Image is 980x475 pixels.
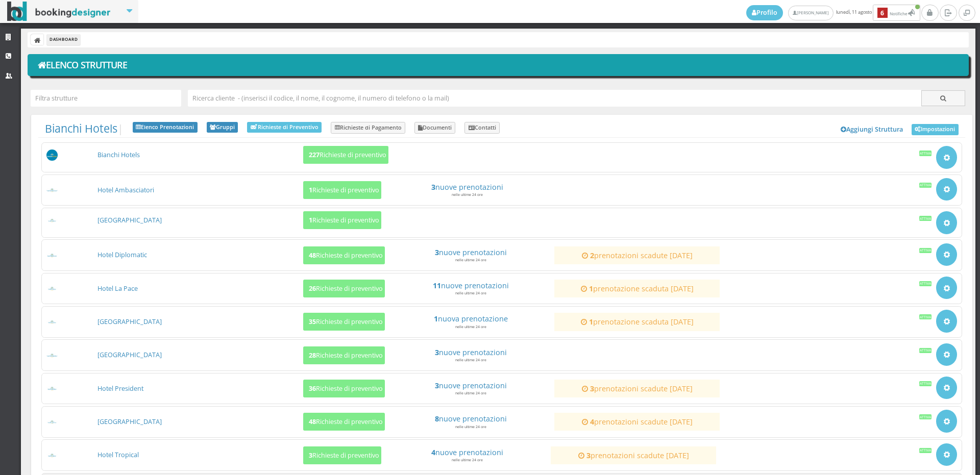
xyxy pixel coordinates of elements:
a: [PERSON_NAME] [788,6,834,20]
b: 227 [309,151,320,159]
h5: Richieste di preventivo [306,318,383,326]
strong: 3 [431,182,435,192]
button: 26Richieste di preventivo [303,280,385,297]
strong: 2 [590,251,594,260]
b: 28 [309,351,316,360]
a: 3nuove prenotazioni [393,348,549,357]
h5: Richieste di preventivo [306,252,383,259]
a: Hotel Diplomatic [97,251,147,259]
button: 6Notifiche [873,5,920,21]
strong: 3 [590,384,594,393]
h1: Elenco Strutture [35,57,962,74]
a: Aggiungi Struttura [836,122,909,137]
h4: prenotazioni scadute [DATE] [559,417,715,426]
img: da2a24d07d3611ed9c9d0608f5526cb6_max100.png [46,386,58,391]
a: 3prenotazioni scadute [DATE] [559,384,715,393]
div: Attiva [919,281,932,286]
strong: 3 [435,381,439,390]
div: Attiva [919,248,932,253]
h4: nuove prenotazioni [389,448,545,457]
small: nelle ultime 24 ore [455,358,486,362]
b: 48 [309,417,316,426]
img: b34dc2487d3611ed9c9d0608f5526cb6_max100.png [46,218,58,223]
small: nelle ultime 24 ore [455,258,486,262]
img: d1a594307d3611ed9c9d0608f5526cb6_max100.png [46,353,58,358]
h5: Richieste di preventivo [306,452,379,459]
button: 48Richieste di preventivo [303,246,385,264]
a: [GEOGRAPHIC_DATA] [97,216,162,224]
b: 3 [309,451,312,460]
img: ea773b7e7d3611ed9c9d0608f5526cb6_max100.png [46,420,58,424]
img: f1a57c167d3611ed9c9d0608f5526cb6_max100.png [46,453,58,458]
a: Profilo [746,5,783,20]
img: a22403af7d3611ed9c9d0608f5526cb6_max100.png [46,188,58,192]
a: 4prenotazioni scadute [DATE] [559,417,715,426]
button: 35Richieste di preventivo [303,313,385,331]
b: 48 [309,251,316,260]
strong: 8 [435,414,439,423]
a: Bianchi Hotels [45,121,117,136]
a: 3prenotazioni scadute [DATE] [555,451,712,460]
a: 8nuove prenotazioni [393,414,549,423]
a: 3nuove prenotazioni [393,248,549,257]
img: c99f326e7d3611ed9c9d0608f5526cb6_max100.png [46,320,58,324]
a: Gruppi [207,122,238,133]
a: Elenco Prenotazioni [133,122,198,133]
img: baa77dbb7d3611ed9c9d0608f5526cb6_max100.png [46,253,58,258]
div: Attiva [919,348,932,353]
a: Hotel La Pace [97,284,138,293]
strong: 3 [435,347,439,357]
h5: Richieste di preventivo [306,151,386,159]
a: 1prenotazione scaduta [DATE] [559,284,715,293]
h4: prenotazioni scadute [DATE] [555,451,712,460]
h5: Richieste di preventivo [306,285,383,292]
a: Hotel Ambasciatori [97,186,154,194]
a: 1nuova prenotazione [393,314,549,323]
h5: Richieste di preventivo [306,216,379,224]
h4: prenotazione scaduta [DATE] [559,284,715,293]
h4: nuove prenotazioni [393,381,549,390]
a: [GEOGRAPHIC_DATA] [97,417,162,426]
h4: nuove prenotazioni [393,414,549,423]
b: 36 [309,384,316,393]
button: 36Richieste di preventivo [303,380,385,397]
img: c3084f9b7d3611ed9c9d0608f5526cb6_max100.png [46,286,58,291]
strong: 1 [589,317,593,327]
div: Attiva [919,414,932,419]
a: Hotel President [97,384,143,393]
h5: Richieste di preventivo [306,186,379,194]
h4: prenotazione scaduta [DATE] [559,317,715,326]
div: Attiva [919,381,932,386]
a: Richieste di Preventivo [247,122,322,133]
div: Attiva [919,216,932,221]
h5: Richieste di preventivo [306,352,383,359]
h4: nuove prenotazioni [393,248,549,257]
h4: nuove prenotazioni [393,281,549,290]
h4: prenotazioni scadute [DATE] [559,251,715,260]
small: nelle ultime 24 ore [452,192,483,197]
strong: 3 [586,451,591,460]
strong: 4 [431,447,435,457]
a: [GEOGRAPHIC_DATA] [97,317,162,326]
span: | [45,122,124,135]
small: nelle ultime 24 ore [455,424,486,429]
a: 3nuove prenotazioni [389,183,545,191]
button: 28Richieste di preventivo [303,346,385,364]
b: 1 [309,216,312,224]
span: lunedì, 11 agosto [746,5,921,21]
strong: 1 [434,314,438,323]
a: 4nuove prenotazioni [389,448,545,457]
small: nelle ultime 24 ore [455,324,486,329]
strong: 1 [589,284,593,293]
a: Richieste di Pagamento [331,122,405,134]
button: 3Richieste di preventivo [303,446,381,464]
div: Attiva [919,151,932,156]
img: 56a3b5230dfa11eeb8a602419b1953d8_max100.png [46,149,58,161]
div: Attiva [919,314,932,319]
strong: 4 [590,417,594,427]
div: Attiva [919,448,932,453]
input: Ricerca cliente - (inserisci il codice, il nome, il cognome, il numero di telefono o la mail) [188,90,922,107]
strong: 11 [433,281,441,290]
small: nelle ultime 24 ore [455,391,486,395]
button: 1Richieste di preventivo [303,211,381,229]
